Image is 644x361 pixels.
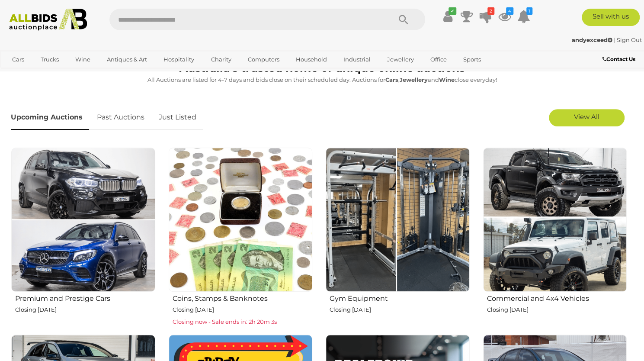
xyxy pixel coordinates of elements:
[169,148,313,292] img: Coins, Stamps & Banknotes
[441,9,454,24] a: ✔
[425,52,452,67] a: Office
[602,55,638,64] a: Contact Us
[11,105,89,130] a: Upcoming Auctions
[330,293,470,303] h2: Gym Equipment
[11,147,155,327] a: Premium and Prestige Cars Closing [DATE]
[152,105,203,130] a: Just Listed
[101,52,153,67] a: Antiques & Art
[439,76,455,83] strong: Wine
[330,305,470,315] p: Closing [DATE]
[449,7,456,15] i: ✔
[70,52,96,67] a: Wine
[325,147,470,327] a: Gym Equipment Closing [DATE]
[11,62,633,74] h1: Australia's trusted home of unique online auctions
[382,9,425,30] button: Search
[11,148,155,292] img: Premium and Prestige Cars
[602,56,635,62] b: Contact Us
[458,52,487,67] a: Sports
[479,9,492,24] a: 2
[572,36,614,43] a: andyexceed
[517,9,530,24] a: 1
[487,305,627,315] p: Closing [DATE]
[6,67,79,81] a: [GEOGRAPHIC_DATA]
[338,52,376,67] a: Industrial
[90,105,151,130] a: Past Auctions
[5,9,92,31] img: Allbids.com.au
[11,75,633,85] p: All Auctions are listed for 4-7 days and bids close on their scheduled day. Auctions for , and cl...
[15,293,155,303] h2: Premium and Prestige Cars
[400,76,428,83] strong: Jewellery
[205,52,237,67] a: Charity
[290,52,333,67] a: Household
[582,9,640,26] a: Sell with us
[158,52,200,67] a: Hospitality
[15,305,155,315] p: Closing [DATE]
[617,36,642,43] a: Sign Out
[487,293,627,303] h2: Commercial and 4x4 Vehicles
[572,36,612,43] strong: andyexceed
[487,7,494,15] i: 2
[326,148,470,292] img: Gym Equipment
[35,52,64,67] a: Trucks
[483,148,627,292] img: Commercial and 4x4 Vehicles
[381,52,420,67] a: Jewellery
[385,76,398,83] strong: Cars
[498,9,511,24] a: 4
[483,147,627,327] a: Commercial and 4x4 Vehicles Closing [DATE]
[506,7,513,15] i: 4
[168,147,313,327] a: Coins, Stamps & Banknotes Closing [DATE] Closing now - Sale ends in: 2h 20m 3s
[173,318,277,325] span: Closing now - Sale ends in: 2h 20m 3s
[173,305,313,315] p: Closing [DATE]
[242,52,285,67] a: Computers
[526,7,532,15] i: 1
[173,293,313,303] h2: Coins, Stamps & Banknotes
[574,113,599,121] span: View All
[614,36,615,43] span: |
[6,52,30,67] a: Cars
[549,109,625,126] a: View All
